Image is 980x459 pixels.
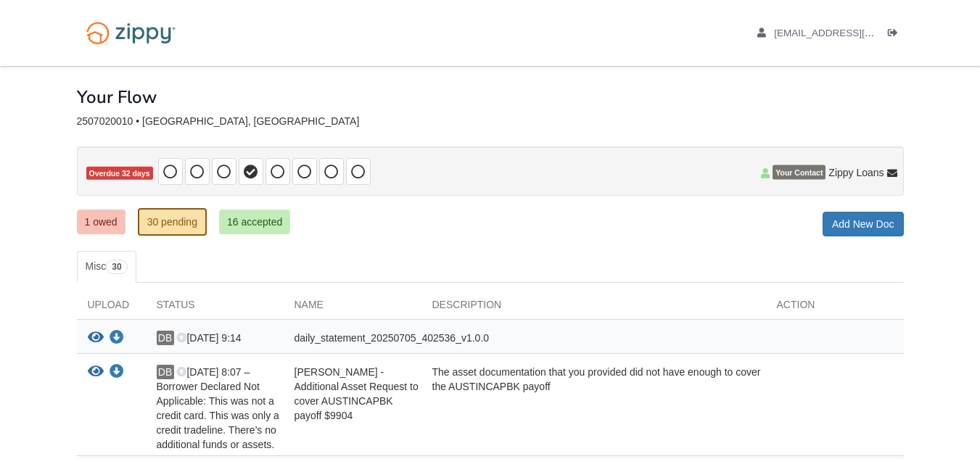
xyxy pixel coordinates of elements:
[77,15,185,51] img: Logo
[77,88,157,107] h1: Your Flow
[110,367,124,379] a: Download Disheeka Barrett - Additional Asset Request to cover AUSTINCAPBK payoff $9904
[888,28,904,42] a: Log out
[157,331,174,345] span: DB
[77,297,146,319] div: Upload
[88,331,104,346] button: View daily_statement_20250705_402536_v1.0.0
[77,115,904,128] div: 2507020010 • [GEOGRAPHIC_DATA], [GEOGRAPHIC_DATA]
[421,365,766,452] div: The asset documentation that you provided did not have enough to cover the AUSTINCAPBK payoff
[828,165,884,180] span: Zippy Loans
[773,165,825,180] span: Your Contact
[138,208,207,236] a: 30 pending
[421,297,766,319] div: Description
[774,28,940,38] span: disheekabarrett@gmail.com
[823,212,904,236] a: Add New Doc
[766,297,904,319] div: Action
[157,365,174,379] span: DB
[110,333,124,344] a: Download daily_statement_20250705_402536_v1.0.0
[77,251,136,283] a: Misc
[157,366,279,450] span: [DATE] 8:07 – Borrower Declared Not Applicable: This was not a credit card. This was only a credi...
[146,297,284,319] div: Status
[88,365,104,380] button: View Disheeka Barrett - Additional Asset Request to cover AUSTINCAPBK payoff $9904
[77,210,125,234] a: 1 owed
[295,332,490,344] span: daily_statement_20250705_402536_v1.0.0
[106,260,127,274] span: 30
[219,210,290,234] a: 16 accepted
[284,297,421,319] div: Name
[757,28,941,42] a: edit profile
[295,366,419,421] span: [PERSON_NAME] - Additional Asset Request to cover AUSTINCAPBK payoff $9904
[176,332,241,344] span: [DATE] 9:14
[86,167,153,181] span: Overdue 32 days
